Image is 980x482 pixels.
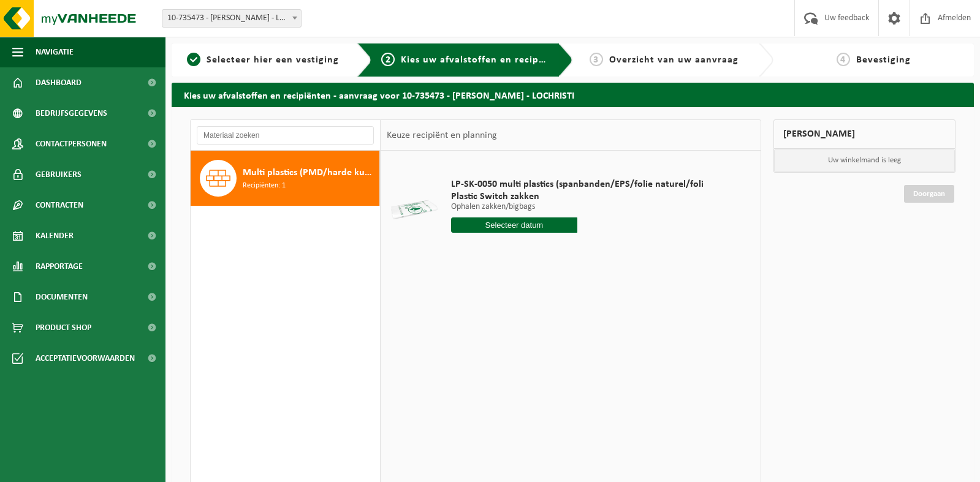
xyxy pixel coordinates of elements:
span: 10-735473 - KINT JAN - LOCHRISTI [162,10,301,27]
div: [PERSON_NAME] [773,119,955,149]
span: Bedrijfsgegevens [36,98,107,129]
span: Plastic Switch zakken [451,190,704,203]
span: 2 [381,53,395,66]
span: Contactpersonen [36,129,107,159]
span: Multi plastics (PMD/harde kunststoffen/spanbanden/EPS/folie naturel/folie gemengd) [243,165,376,180]
span: 4 [837,53,850,66]
span: Contracten [36,190,83,220]
span: 3 [590,53,603,66]
p: Uw winkelmand is leeg [774,149,955,172]
span: Acceptatievoorwaarden [36,343,135,374]
span: Kies uw afvalstoffen en recipiënten [401,55,569,65]
p: Ophalen zakken/bigbags [451,203,704,211]
span: 1 [187,53,200,66]
input: Materiaal zoeken [197,126,374,145]
span: Overzicht van uw aanvraag [609,55,739,65]
input: Selecteer datum [451,217,577,233]
span: Documenten [36,282,88,312]
a: Doorgaan [904,185,954,203]
h2: Kies uw afvalstoffen en recipiënten - aanvraag voor 10-735473 - [PERSON_NAME] - LOCHRISTI [172,83,974,107]
span: 10-735473 - KINT JAN - LOCHRISTI [162,9,302,28]
span: Gebruikers [36,159,82,190]
span: LP-SK-0050 multi plastics (spanbanden/EPS/folie naturel/foli [451,178,704,190]
span: Kalender [36,220,74,251]
span: Recipiënten: 1 [243,180,286,192]
a: 1Selecteer hier een vestiging [178,53,348,67]
span: Selecteer hier een vestiging [207,55,339,65]
div: Keuze recipiënt en planning [381,120,503,151]
button: Multi plastics (PMD/harde kunststoffen/spanbanden/EPS/folie naturel/folie gemengd) Recipiënten: 1 [191,151,380,206]
span: Bevestiging [856,55,911,65]
span: Product Shop [36,312,91,343]
span: Dashboard [36,67,82,98]
span: Rapportage [36,251,83,282]
span: Navigatie [36,37,74,67]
